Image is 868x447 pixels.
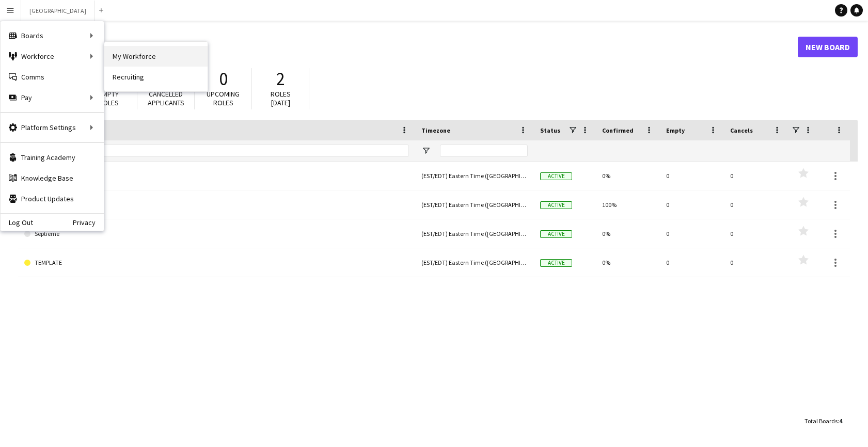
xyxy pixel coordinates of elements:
[1,147,104,168] a: Training Academy
[596,248,660,277] div: 0%
[540,230,572,238] span: Active
[596,162,660,190] div: 0%
[596,219,660,248] div: 0%
[73,218,104,227] a: Privacy
[207,89,240,107] span: Upcoming roles
[724,219,788,248] div: 0
[540,201,572,209] span: Active
[798,37,858,57] a: New Board
[660,190,724,219] div: 0
[724,190,788,219] div: 0
[1,87,104,108] div: Pay
[666,126,685,134] span: Empty
[730,126,753,134] span: Cancels
[724,162,788,190] div: 0
[104,67,208,87] a: Recruiting
[415,190,534,219] div: (EST/EDT) Eastern Time ([GEOGRAPHIC_DATA] & [GEOGRAPHIC_DATA])
[804,411,842,431] div: :
[421,126,450,134] span: Timezone
[219,68,228,90] span: 0
[724,248,788,277] div: 0
[415,219,534,248] div: (EST/EDT) Eastern Time ([GEOGRAPHIC_DATA] & [GEOGRAPHIC_DATA])
[148,89,184,107] span: Cancelled applicants
[540,126,560,134] span: Status
[421,146,431,155] button: Open Filter Menu
[660,162,724,190] div: 0
[99,89,119,107] span: Empty roles
[415,248,534,277] div: (EST/EDT) Eastern Time ([GEOGRAPHIC_DATA] & [GEOGRAPHIC_DATA])
[24,248,409,277] a: TEMPLATE
[415,162,534,190] div: (EST/EDT) Eastern Time ([GEOGRAPHIC_DATA] & [GEOGRAPHIC_DATA])
[440,145,528,157] input: Timezone Filter Input
[43,145,409,157] input: Board name Filter Input
[660,219,724,248] div: 0
[1,218,33,227] a: Log Out
[24,162,409,190] a: [GEOGRAPHIC_DATA]
[24,190,409,219] a: Molson
[21,1,95,21] button: [GEOGRAPHIC_DATA]
[276,68,285,90] span: 2
[804,417,838,425] span: Total Boards
[596,190,660,219] div: 100%
[660,248,724,277] div: 0
[1,25,104,46] div: Boards
[18,39,798,55] h1: Boards
[1,67,104,87] a: Comms
[1,46,104,67] div: Workforce
[602,126,634,134] span: Confirmed
[839,417,842,425] span: 4
[104,46,208,67] a: My Workforce
[540,259,572,267] span: Active
[271,89,291,107] span: Roles [DATE]
[1,117,104,138] div: Platform Settings
[540,172,572,180] span: Active
[24,219,409,248] a: Septieme
[1,188,104,209] a: Product Updates
[1,168,104,188] a: Knowledge Base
